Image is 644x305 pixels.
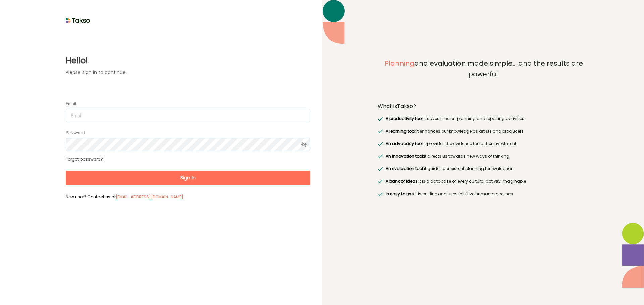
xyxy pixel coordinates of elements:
label: it is a database of every cultural activity imaginable [384,178,526,185]
label: it guides consistent planning for evaluation [384,165,513,172]
label: Please sign in to continue. [66,69,310,76]
label: and evaluation made simple... and the results are powerful [378,58,588,94]
a: Forgot password? [66,156,103,162]
label: [EMAIL_ADDRESS][DOMAIN_NAME] [116,194,183,200]
span: An advocacy tool: [386,141,424,146]
label: it provides the evidence for further investment [384,140,516,147]
span: A bank of ideas: [386,178,419,184]
input: Email [66,109,310,122]
img: greenRight [378,129,383,133]
label: it saves time on planning and reporting activities [384,115,524,122]
label: Password [66,130,85,135]
img: greenRight [378,167,383,171]
a: [EMAIL_ADDRESS][DOMAIN_NAME] [116,194,183,200]
label: Email [66,101,76,106]
button: Sign In [66,171,310,185]
label: it is on-line and uses intuitive human processes [384,190,513,197]
label: New user? Contact us at [66,194,310,200]
span: An innovation tool: [386,153,424,159]
img: greenRight [378,154,383,158]
label: Hello! [66,55,310,67]
img: greenRight [378,192,383,196]
span: An evaluation tool: [386,166,424,171]
img: greenRight [378,142,383,146]
label: it directs us towards new ways of thinking [384,153,509,160]
span: A productivity tool: [386,116,424,121]
label: it enhances our knowledge as artists and producers [384,128,523,135]
span: A learning tool: [386,128,416,134]
img: taksoLoginLogo [66,15,90,25]
span: Takso? [397,102,416,110]
img: greenRight [378,179,383,183]
label: What is [378,103,416,110]
img: greenRight [378,117,383,121]
span: Is easy to use: [386,191,415,197]
span: Planning [385,59,414,68]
